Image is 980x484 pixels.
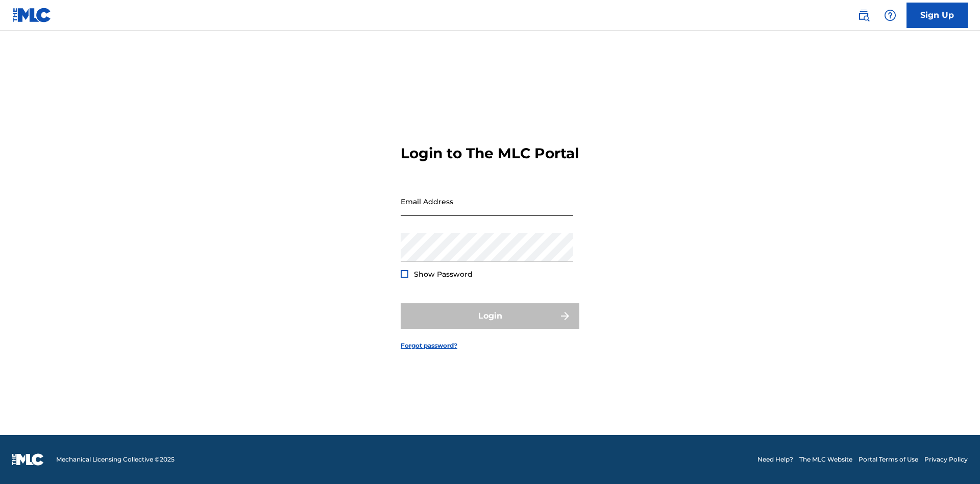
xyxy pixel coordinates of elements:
a: Privacy Policy [924,455,968,464]
img: MLC Logo [12,8,52,22]
img: logo [12,453,44,466]
span: Mechanical Licensing Collective © 2025 [56,455,175,464]
a: Public Search [853,5,874,26]
a: Portal Terms of Use [859,455,918,464]
span: Show Password [414,270,473,279]
div: Help [880,5,900,26]
a: Need Help? [757,455,793,464]
iframe: Chat Widget [929,435,980,484]
img: help [884,9,896,21]
img: search [857,9,870,21]
h3: Login to The MLC Portal [401,144,579,162]
a: The MLC Website [799,455,852,464]
a: Sign Up [906,3,968,28]
a: Forgot password? [401,341,457,350]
